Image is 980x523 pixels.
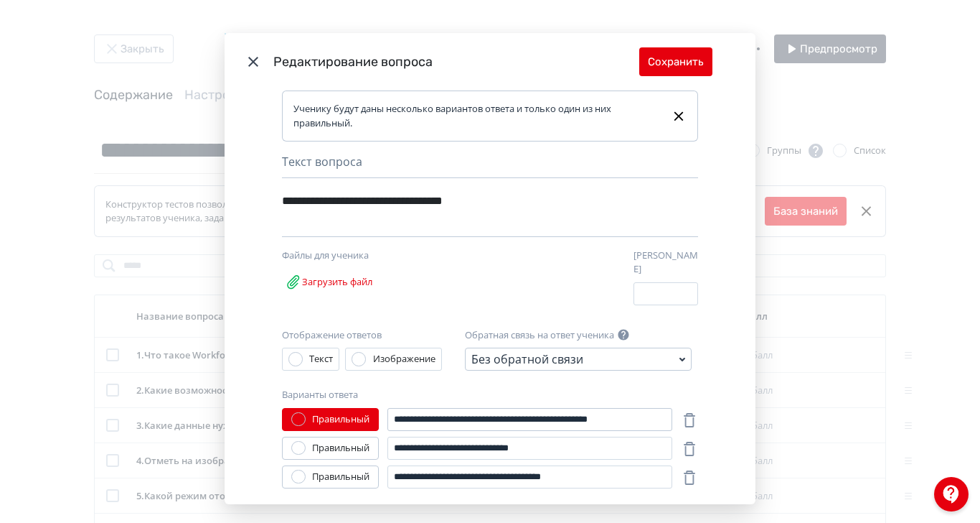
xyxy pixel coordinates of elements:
label: Отображение ответов [282,328,382,343]
label: Варианты ответа [282,388,358,402]
label: [PERSON_NAME] [633,249,698,277]
div: Редактирование вопроса [273,52,639,72]
div: Файлы для ученика [282,249,433,263]
div: Modal [225,33,755,504]
button: Сохранить [639,47,712,76]
div: Правильный [312,441,369,455]
div: Без обратной связи [471,351,583,368]
div: Ученику будут даны несколько вариантов ответа и только один из них правильный. [293,102,659,130]
div: Текст [309,352,333,366]
div: Текст вопроса [282,153,698,178]
div: Изображение [373,352,435,366]
label: Обратная связь на ответ ученика [465,328,614,343]
div: Правильный [312,470,369,484]
div: Правильный [312,412,369,427]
